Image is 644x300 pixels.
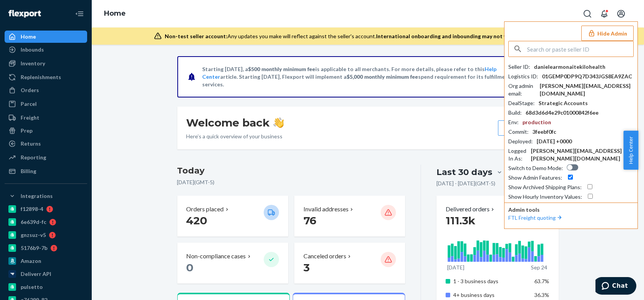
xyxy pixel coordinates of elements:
a: Freight [5,112,87,124]
h3: Today [177,165,406,177]
img: Flexport logo [8,10,41,18]
div: Org admin email : [508,82,536,97]
div: Build : [508,109,522,117]
p: [DATE] - [DATE] ( GMT-5 ) [436,180,495,187]
div: pulsetto [21,283,43,291]
button: Delivered orders [446,205,496,214]
div: Prep [21,127,32,135]
a: FTL Freight quoting [508,214,563,221]
ol: breadcrumbs [98,3,132,25]
div: Any updates you make will reflect against the seller's account. [165,32,574,40]
div: Inbounds [21,46,44,54]
h1: Welcome back [187,116,284,130]
div: Replenishments [21,73,61,81]
div: DealStage : [508,99,535,107]
button: Hide Admin [581,26,634,41]
p: 4+ business days [453,291,529,299]
span: 63.7% [535,278,550,284]
div: danielearmonaitekilohealth [534,63,605,71]
div: Deployed : [508,138,533,145]
div: Returns [21,140,41,148]
button: Create new [498,120,550,136]
a: f12898-4 [5,203,87,215]
button: Open notifications [597,6,612,21]
a: gnzsuz-v5 [5,229,87,241]
input: Search or paste seller ID [527,41,633,57]
a: Home [104,9,126,18]
div: f12898-4 [21,205,43,213]
span: Non-test seller account: [165,33,227,39]
span: 111.3k [446,214,475,227]
a: Prep [5,125,87,137]
a: Deliverr API [5,268,87,280]
div: Commit : [508,128,529,136]
img: hand-wave emoji [273,117,284,128]
div: Home [21,33,36,41]
div: Last 30 days [436,166,492,178]
p: Admin tools [508,206,634,214]
span: 420 [187,214,208,227]
a: Returns [5,138,87,150]
div: Orders [21,86,39,94]
span: 36.3% [535,292,550,298]
p: [DATE] ( GMT-5 ) [177,178,406,186]
p: [DATE] [447,264,464,271]
p: Canceled orders [303,252,346,261]
div: Env : [508,118,519,126]
span: 3 [303,261,310,274]
iframe: Opens a widget where you can chat to one of our agents [595,277,636,296]
div: Freight [21,114,39,122]
div: Deliverr API [21,270,51,278]
a: pulsetto [5,281,87,293]
a: Inbounds [5,44,87,56]
div: Billing [21,167,36,175]
div: Seller ID : [508,63,530,71]
div: Integrations [21,192,53,200]
div: 3feebf0fc [532,128,556,136]
a: Home [5,31,87,43]
button: Canceled orders 3 [294,243,405,284]
a: 6e639d-fc [5,216,87,228]
span: $5,000 monthly minimum fee [347,73,419,80]
div: 6e639d-fc [21,218,46,226]
div: gnzsuz-v5 [21,231,46,239]
div: Amazon [21,257,41,265]
a: Reporting [5,151,87,164]
button: Close Navigation [72,6,87,21]
span: Help Center [623,131,638,170]
a: Billing [5,165,87,177]
button: Open Search Box [580,6,595,21]
div: [PERSON_NAME][EMAIL_ADDRESS][PERSON_NAME][DOMAIN_NAME] [531,147,634,162]
a: Parcel [5,98,87,110]
p: Orders placed [187,205,224,214]
p: Sep 24 [531,264,547,271]
a: 5176b9-7b [5,242,87,254]
div: Show Archived Shipping Plans : [508,183,582,191]
a: Amazon [5,255,87,267]
div: 01GEMP0DP9Q7D343JGS8EA9ZAC [542,73,632,80]
button: Integrations [5,190,87,202]
p: Here’s a quick overview of your business [187,133,284,140]
div: Logistics ID : [508,73,538,80]
button: Invalid addresses 76 [294,196,405,237]
button: Open account menu [613,6,629,21]
span: International onboarding and inbounding may not work during impersonation. [376,33,574,39]
div: Show Hourly Inventory Values : [508,193,582,201]
div: Parcel [21,100,37,108]
span: $500 monthly minimum fee [248,66,316,72]
div: Inventory [21,60,45,67]
p: Starting [DATE], a is applicable to all merchants. For more details, please refer to this article... [202,65,533,88]
div: 68d3d6d4e29c01000842f6ee [526,109,599,117]
div: Logged In As : [508,147,527,162]
div: [DATE] +0000 [537,138,572,145]
p: 1 - 3 business days [453,277,529,285]
button: Non-compliance cases 0 [177,243,288,284]
div: [PERSON_NAME][EMAIL_ADDRESS][DOMAIN_NAME] [540,82,634,97]
a: Replenishments [5,71,87,83]
button: Orders placed 420 [177,196,288,237]
a: Orders [5,84,87,96]
div: Switch to Demo Mode : [508,164,563,172]
span: 76 [303,214,316,227]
